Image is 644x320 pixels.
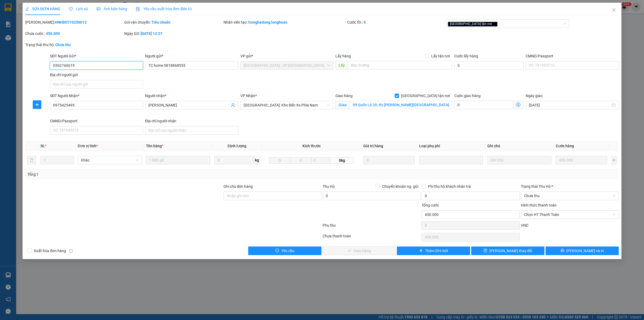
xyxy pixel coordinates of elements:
span: Thu Hộ [323,184,335,189]
span: save [484,249,487,253]
span: Thêm ĐH mới [425,248,448,254]
span: plus [33,102,41,107]
button: delete [27,156,36,164]
div: Phụ thu [322,222,421,232]
span: close [493,23,495,25]
span: Giao [335,101,350,109]
div: Người nhận [145,93,238,99]
span: [GEOGRAPHIC_DATA] tận nơi [448,22,497,27]
span: Nha Trang: Kho Bến Xe Phía Nam [244,101,330,109]
input: Cước giao hàng [454,101,513,109]
div: SĐT Người Nhận [50,93,143,99]
span: Yêu cầu [281,248,294,254]
button: exclamation-circleYêu cầu [248,247,321,255]
span: clock-circle [69,7,73,11]
button: plusThêm ĐH mới [397,247,470,255]
span: Khác [81,156,138,164]
span: Lấy hàng [335,54,351,58]
span: Giao hàng [335,94,353,98]
span: Lấy tận nơi [429,53,452,59]
b: Tiêu chuẩn [151,20,170,24]
input: Địa chỉ của người gửi [50,80,143,89]
span: Định lượng [228,144,246,148]
div: Gói vận chuyển: [124,19,222,25]
div: SĐT Người Gửi [50,53,143,59]
input: Ghi Chú [487,156,551,164]
th: Loại phụ phí [417,141,485,151]
span: Cước hàng [556,144,574,148]
span: printer [561,249,564,253]
b: tronghadong.longhoan [248,20,287,24]
input: 0 [556,156,607,164]
span: kg [254,156,260,164]
span: picture [97,7,100,11]
b: Chưa thu [55,43,71,47]
div: Địa chỉ người nhận [145,118,238,124]
span: Chưa thu [524,192,616,200]
button: printer[PERSON_NAME] và In [546,247,619,255]
span: Đơn vị tính [78,144,98,148]
span: info-circle [69,249,73,253]
div: Trạng thái Thu Hộ [521,183,619,189]
input: Giao tận nơi [350,101,452,109]
input: R [290,157,312,164]
span: exclamation-circle [275,249,279,253]
div: Cước rồi : [347,19,445,25]
div: Người gửi [145,53,238,59]
span: dollar-circle [516,102,520,107]
div: Địa chỉ người gửi [50,72,143,78]
span: Lấy [335,61,348,69]
input: Cước lấy hàng [454,61,524,70]
span: Yêu cầu xuất hóa đơn điện tử [136,7,192,11]
span: Ảnh kiện hàng [97,7,127,11]
img: icon [136,7,140,11]
span: Hà Nội : VP Hà Đông [244,61,330,69]
button: checkGiao hàng [323,247,396,255]
b: 450.000 [46,31,60,36]
span: [GEOGRAPHIC_DATA] tận nơi [399,93,452,99]
button: plus [33,100,41,109]
button: save[PERSON_NAME] thay đổi [471,247,544,255]
div: Chưa thanh toán [322,233,421,242]
div: CMND/Passport [50,118,143,124]
button: plus [612,156,617,164]
span: SỬA ĐƠN HÀNG [25,7,60,11]
span: VND [521,223,528,227]
span: Kích thước [302,144,321,148]
div: Trạng thái thu hộ: [25,42,148,48]
span: Xuất hóa đơn hàng [32,248,68,254]
input: 0 [363,156,415,164]
span: SL [41,144,45,148]
span: Chọn HT Thanh Toán [524,211,616,219]
th: Ghi chú [485,141,553,151]
label: Hình thức thanh toán [521,203,557,207]
span: [PERSON_NAME] và In [566,248,604,254]
span: VP Nhận [240,94,255,98]
input: C [311,157,331,164]
b: [DATE] 12:27 [141,31,162,36]
input: Địa chỉ của người nhận [145,126,238,135]
div: Chưa cước : [25,31,123,36]
span: Chuyển khoản ng. gửi [380,183,420,189]
div: Nhân viên tạo: [224,19,346,25]
div: Ngày GD: [124,31,222,36]
span: Phí thu hộ khách nhận trả [426,183,473,189]
span: Lịch sử [69,7,88,11]
span: 0kg [330,157,354,164]
input: Dọc đường [348,61,452,69]
div: CMND/Passport [526,53,619,59]
span: edit [25,7,29,11]
label: Ghi chú đơn hàng [224,184,253,189]
input: Ghi chú đơn hàng [224,192,321,200]
div: Tổng: 1 [27,171,248,177]
span: Tên hàng [146,144,163,148]
input: D [269,157,290,164]
label: Cước lấy hàng [454,54,478,58]
span: [PERSON_NAME] thay đổi [489,248,532,254]
b: HNHD0710250012 [55,20,87,24]
label: Ngày giao [526,94,543,98]
input: VD: Bàn, Ghế [146,156,210,164]
div: VP gửi [240,53,334,59]
input: Ngày giao [529,102,611,108]
span: Giá trị hàng [363,144,383,148]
